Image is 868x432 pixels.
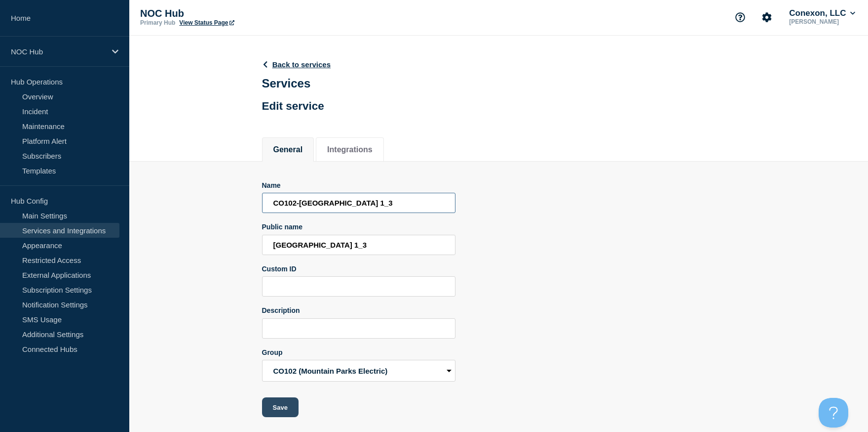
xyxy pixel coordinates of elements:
input: Public name [262,235,455,255]
input: Custom ID [262,276,455,297]
input: Name [262,193,455,213]
div: Description [262,306,455,314]
p: [PERSON_NAME] [787,18,857,25]
div: Custom ID [262,265,455,273]
button: Support [730,7,751,28]
div: Group [262,348,455,356]
a: View Status Page [179,19,234,26]
button: Save [262,397,299,417]
h1: Services [262,77,331,90]
button: Account settings [756,7,777,28]
button: General [273,145,303,154]
input: Description [262,318,455,339]
div: Name [262,181,455,189]
p: Primary Hub [140,19,175,26]
p: NOC Hub [140,8,338,19]
button: Integrations [327,145,373,154]
select: Group [262,360,455,382]
button: Conexon, LLC [787,8,857,18]
iframe: Help Scout Beacon - Open [819,398,848,428]
div: Public name [262,223,455,231]
h2: Edit service [262,100,331,113]
a: Back to services [262,60,331,69]
p: NOC Hub [11,47,106,56]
